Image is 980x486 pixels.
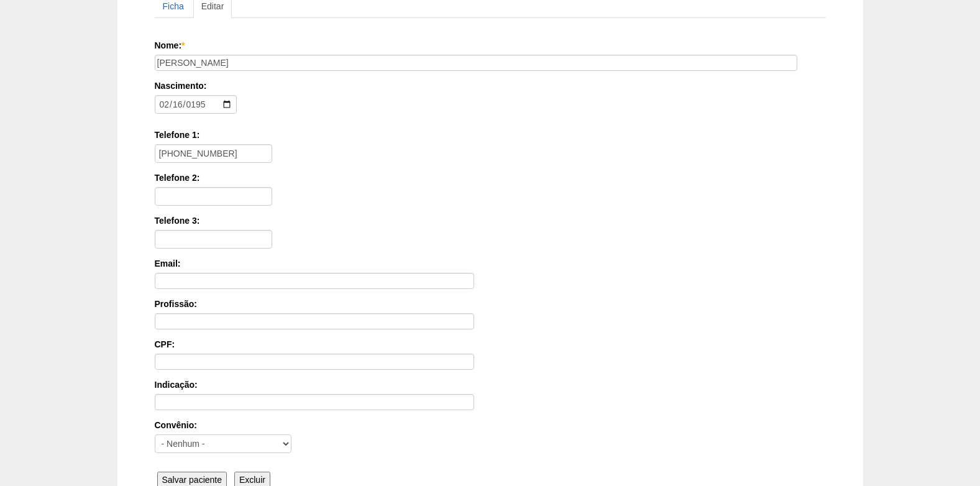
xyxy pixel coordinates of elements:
[155,338,826,351] label: CPF:
[155,39,826,52] label: Nome:
[155,214,826,227] label: Telefone 3:
[155,80,822,92] label: Nascimento:
[181,40,185,50] span: Este campo é obrigatório.
[155,257,826,270] label: Email:
[155,172,826,184] label: Telefone 2:
[155,298,826,310] label: Profissão:
[155,378,826,391] label: Indicação:
[155,129,826,141] label: Telefone 1:
[155,419,826,431] label: Convênio:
